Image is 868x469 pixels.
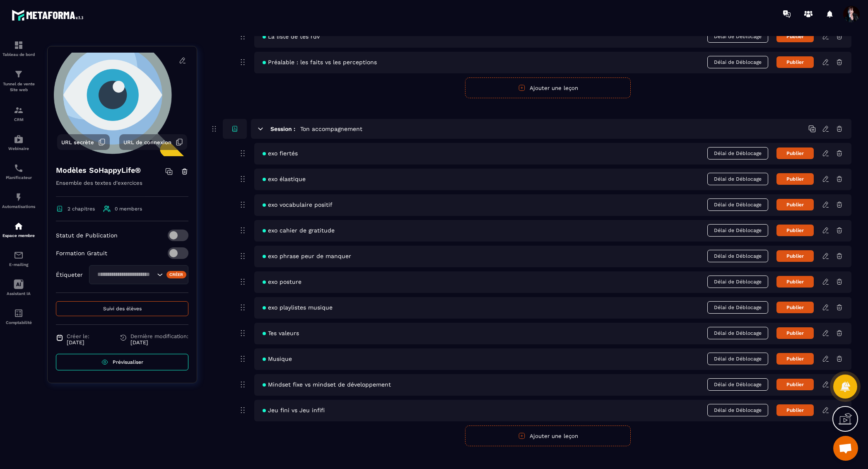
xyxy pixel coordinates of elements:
[776,379,814,390] button: Publier
[130,333,188,339] span: Dernière modification:
[14,134,24,144] img: automations
[707,404,768,416] span: Délai de Déblocage
[57,134,110,150] button: URL secrète
[776,225,814,236] button: Publier
[119,134,187,150] button: URL de connexion
[166,271,187,278] div: Créer
[56,250,107,256] p: Formation Gratuit
[707,147,768,160] span: Délai de Déblocage
[707,250,768,262] span: Délai de Déblocage
[707,378,768,391] span: Délai de Déblocage
[776,404,814,416] button: Publier
[54,53,190,156] img: background
[89,265,188,284] div: Search for option
[61,139,94,145] span: URL secrète
[115,206,142,212] span: 0 members
[2,186,35,215] a: automationsautomationsAutomatisations
[263,150,298,157] span: exo fiertés
[103,306,142,312] span: Suivi des élèves
[2,215,35,244] a: automationsautomationsEspace membre
[56,232,118,239] p: Statut de Publication
[56,271,83,278] p: Étiqueter
[2,320,35,325] p: Comptabilité
[56,354,188,370] a: Prévisualiser
[465,77,631,98] button: Ajouter une leçon
[707,198,768,211] span: Délai de Déblocage
[2,128,35,157] a: automationsautomationsWebinaire
[130,339,188,346] p: [DATE]
[263,355,292,362] span: Musique
[2,81,35,93] p: Tunnel de vente Site web
[56,178,188,197] p: Ensemble des textes d'exercices
[263,33,320,40] span: La liste de tes rdv
[67,333,89,339] span: Créer le:
[94,270,155,279] input: Search for option
[707,327,768,339] span: Délai de Déblocage
[14,163,24,173] img: scheduler
[56,164,141,176] h4: Modèles SoHappyLife®
[776,199,814,210] button: Publier
[14,192,24,202] img: automations
[2,302,35,331] a: accountantaccountantComptabilité
[2,52,35,57] p: Tableau de bord
[263,304,333,311] span: exo playlistes musique
[263,176,306,182] span: exo élastique
[776,56,814,68] button: Publier
[2,63,35,99] a: formationformationTunnel de vente Site web
[263,253,351,259] span: exo phrase peur de manquer
[2,291,35,296] p: Assistant IA
[776,173,814,185] button: Publier
[707,30,768,43] span: Délai de Déblocage
[12,7,86,23] img: logo
[300,125,362,133] h5: Ton accompagnement
[263,330,299,336] span: Tes valeurs
[263,227,335,234] span: exo cahier de gratitude
[776,147,814,159] button: Publier
[14,221,24,231] img: automations
[2,273,35,302] a: Assistant IA
[56,301,188,316] button: Suivi des élèves
[776,353,814,365] button: Publier
[263,278,301,285] span: exo posture
[67,339,89,346] p: [DATE]
[707,353,768,365] span: Délai de Déblocage
[14,308,24,318] img: accountant
[2,157,35,186] a: schedulerschedulerPlanificateur
[833,436,858,461] div: Ouvrir le chat
[707,224,768,237] span: Délai de Déblocage
[776,31,814,42] button: Publier
[2,204,35,209] p: Automatisations
[270,126,295,132] h6: Session :
[68,206,95,212] span: 2 chapitres
[776,250,814,262] button: Publier
[776,302,814,313] button: Publier
[707,276,768,288] span: Délai de Déblocage
[14,40,24,50] img: formation
[263,407,325,413] span: Jeu fini vs Jeu infifi
[14,105,24,115] img: formation
[123,139,171,145] span: URL de connexion
[263,201,333,208] span: exo vocabulaire positif
[2,146,35,151] p: Webinaire
[2,175,35,180] p: Planificateur
[263,59,377,65] span: Préalable : les faits vs les perceptions
[2,262,35,267] p: E-mailing
[776,276,814,288] button: Publier
[2,117,35,122] p: CRM
[14,69,24,79] img: formation
[465,425,631,446] button: Ajouter une leçon
[2,34,35,63] a: formationformationTableau de bord
[707,301,768,314] span: Délai de Déblocage
[2,99,35,128] a: formationformationCRM
[707,173,768,185] span: Délai de Déblocage
[707,56,768,68] span: Délai de Déblocage
[263,381,391,388] span: Mindset fixe vs mindset de développement
[2,244,35,273] a: emailemailE-mailing
[776,327,814,339] button: Publier
[14,250,24,260] img: email
[113,359,143,365] span: Prévisualiser
[2,233,35,238] p: Espace membre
